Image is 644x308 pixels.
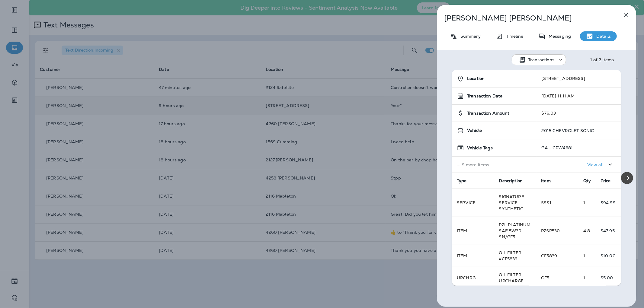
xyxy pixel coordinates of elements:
p: Details [593,34,611,39]
p: $5.00 [601,275,616,280]
button: Next [621,172,633,184]
span: SERVICE [457,200,476,205]
span: Price [601,178,611,183]
span: Vehicle Tags [467,145,493,151]
span: Description [499,178,523,183]
span: ITEM [457,228,467,233]
span: OF5 [541,275,549,281]
span: Type [457,178,467,183]
span: Location [467,76,485,81]
p: GA - CPW4681 [541,145,573,150]
span: ITEM [457,253,467,259]
p: Timeline [503,34,523,39]
span: Transaction Amount [467,111,510,116]
p: $10.00 [601,253,616,258]
td: [DATE] 11:11 AM [537,87,621,105]
span: Qty [583,178,591,183]
span: Vehicle [467,128,482,133]
p: 2015 CHEVROLET SONIC [541,128,594,133]
span: CF5839 [541,253,557,259]
span: SIGNATURE SERVICE SYNTHETIC [499,194,524,211]
p: ... 9 more items [457,162,532,167]
div: 1 of 2 Items [590,57,614,62]
span: SSS1 [541,200,551,205]
span: OIL FILTER UPCHARGE [499,272,524,284]
span: PZL PLATINUM SAE 5W30 SN/GF5 [499,222,530,240]
p: Summary [457,34,481,39]
span: 4.8 [583,228,590,233]
span: 1 [583,275,585,281]
p: View all [587,162,604,167]
p: Transactions [528,57,555,62]
p: [PERSON_NAME] [PERSON_NAME] [444,14,609,22]
span: OIL FILTER #CF5839 [499,250,521,262]
span: 1 [583,200,585,205]
span: PZSP530 [541,228,560,233]
p: $47.95 [601,228,616,233]
span: UPCHRG [457,275,476,281]
td: $76.03 [537,105,621,122]
p: $94.99 [601,200,616,205]
td: [STREET_ADDRESS] [537,70,621,87]
span: Transaction Date [467,94,502,99]
span: 1 [583,253,585,259]
p: Messaging [546,34,571,39]
button: View all [585,159,616,170]
span: Item [541,178,551,183]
